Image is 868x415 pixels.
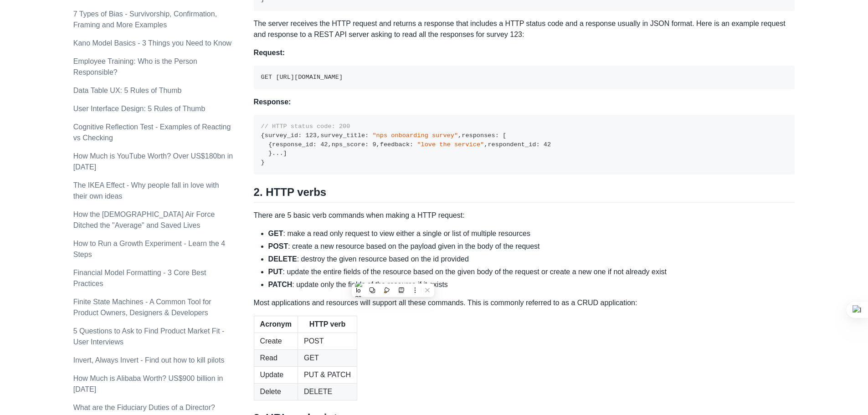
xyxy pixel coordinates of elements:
[261,159,265,166] span: }
[261,132,265,139] span: {
[410,141,413,148] span: :
[298,349,357,366] td: GET
[268,255,297,263] strong: DELETE
[73,298,211,317] a: Finite State Machines - A Common Tool for Product Owners, Designers & Developers
[254,185,795,203] h2: 2. HTTP verbs
[268,242,288,250] strong: POST
[254,297,795,308] p: Most applications and resources will support all these commands. This is commonly referred to as ...
[73,374,223,393] a: How Much is Alibaba Worth? US$900 billion in [DATE]
[503,132,506,139] span: [
[328,141,332,148] span: ,
[254,366,298,383] td: Update
[254,210,795,221] p: There are 5 basic verb commands when making a HTTP request:
[417,141,484,148] span: "love the service"
[261,123,350,130] span: // HTTP status code: 200
[254,316,298,333] th: Acronym
[261,74,343,81] code: GET [URL][DOMAIN_NAME]
[495,132,499,139] span: :
[372,141,376,148] span: 9
[73,269,206,287] a: Financial Model Formatting - 3 Core Best Practices
[73,152,233,171] a: How Much is YouTube Worth? Over US$180bn in [DATE]
[313,141,317,148] span: :
[268,228,795,239] li: : make a read only request to view either a single or list of multiple resources
[73,105,205,113] a: User Interface Design: 5 Rules of Thumb
[73,87,182,94] a: Data Table UX: 5 Rules of Thumb
[268,150,272,157] span: }
[306,132,317,139] span: 123
[73,39,231,47] a: Kano Model Basics - 3 Things you Need to Know
[268,254,795,265] li: : destroy the given resource based on the id provided
[484,141,488,148] span: ,
[73,356,225,364] a: Invert, Always Invert - Find out how to kill pilots
[254,98,291,106] strong: Response:
[268,266,795,277] li: : update the entire fields of the resource based on the given body of the request or create a new...
[73,327,225,346] a: 5 Questions to Ask to Find Product Market Fit - User Interviews
[268,279,795,290] li: : update only the fields of the resource if it exists
[73,404,215,411] a: What are the Fiduciary Duties of a Director?
[365,141,369,148] span: :
[268,141,272,148] span: {
[254,18,795,40] p: The server receives the HTTP request and returns a response that includes a HTTP status code and ...
[283,150,287,157] span: ]
[298,383,357,400] td: DELETE
[268,268,283,276] strong: PUT
[458,132,462,139] span: ,
[73,10,217,29] a: 7 Types of Bias - Survivorship, Confirmation, Framing and More Examples
[73,240,226,258] a: How to Run a Growth Experiment - Learn the 4 Steps
[298,132,302,139] span: :
[320,141,328,148] span: 42
[372,132,458,139] span: "nps onboarding survey"
[254,333,298,349] td: Create
[268,281,293,288] strong: PATCH
[317,132,320,139] span: ,
[536,141,539,148] span: :
[254,49,285,56] strong: Request:
[376,141,380,148] span: ,
[73,123,231,142] a: Cognitive Reflection Test - Examples of Reacting vs Checking
[73,57,197,76] a: Employee Training: Who is the Person Responsible?
[298,333,357,349] td: POST
[268,230,283,237] strong: GET
[298,366,357,383] td: PUT & PATCH
[298,316,357,333] th: HTTP verb
[261,123,551,166] code: survey_id survey_title responses response_id nps_score feedback respondent_id ...
[544,141,551,148] span: 42
[254,349,298,366] td: Read
[73,210,215,229] a: How the [DEMOGRAPHIC_DATA] Air Force Ditched the "Average" and Saved Lives
[365,132,369,139] span: :
[268,241,795,252] li: : create a new resource based on the payload given in the body of the request
[254,383,298,400] td: Delete
[73,181,219,200] a: The IKEA Effect - Why people fall in love with their own ideas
